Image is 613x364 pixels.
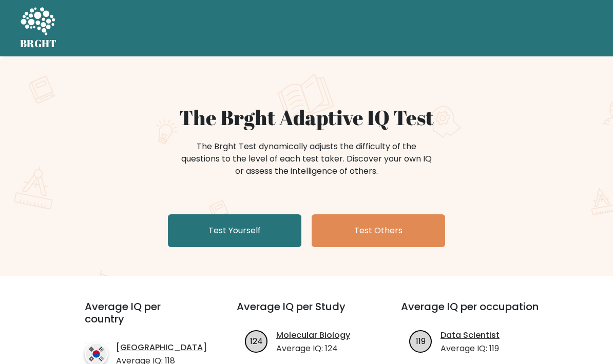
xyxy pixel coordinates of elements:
text: 124 [250,335,263,347]
a: [GEOGRAPHIC_DATA] [116,341,207,354]
h1: The Brght Adaptive IQ Test [56,106,557,130]
h3: Average IQ per Study [237,300,376,325]
div: The Brght Test dynamically adjusts the difficulty of the questions to the level of each test take... [178,140,435,177]
h5: BRGHT [20,37,57,50]
p: Average IQ: 119 [440,342,500,355]
h3: Average IQ per country [85,300,200,337]
a: BRGHT [20,4,57,52]
a: Test Yourself [168,214,301,247]
a: Molecular Biology [276,329,350,341]
a: Data Scientist [440,329,500,341]
h3: Average IQ per occupation [401,300,541,325]
p: Average IQ: 124 [276,342,350,355]
a: Test Others [312,214,445,247]
text: 119 [416,335,426,347]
